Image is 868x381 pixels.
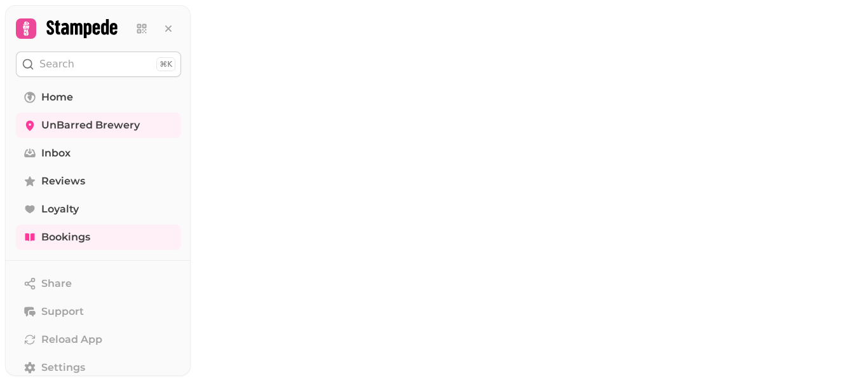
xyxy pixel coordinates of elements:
[41,276,72,291] span: Share
[41,118,140,133] span: UnBarred Brewery
[41,202,79,217] span: Loyalty
[16,141,181,166] a: Inbox
[16,52,181,77] button: Search⌘K
[16,197,181,222] a: Loyalty
[16,271,181,296] button: Share
[156,57,175,71] div: ⌘K
[41,174,85,189] span: Reviews
[16,299,181,324] button: Support
[41,332,102,347] span: Reload App
[41,90,73,105] span: Home
[16,355,181,380] a: Settings
[39,57,74,72] p: Search
[41,360,85,375] span: Settings
[16,327,181,352] button: Reload App
[16,169,181,194] a: Reviews
[41,304,84,319] span: Support
[41,230,90,245] span: Bookings
[16,225,181,250] a: Bookings
[16,85,181,110] a: Home
[16,113,181,138] a: UnBarred Brewery
[41,146,71,161] span: Inbox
